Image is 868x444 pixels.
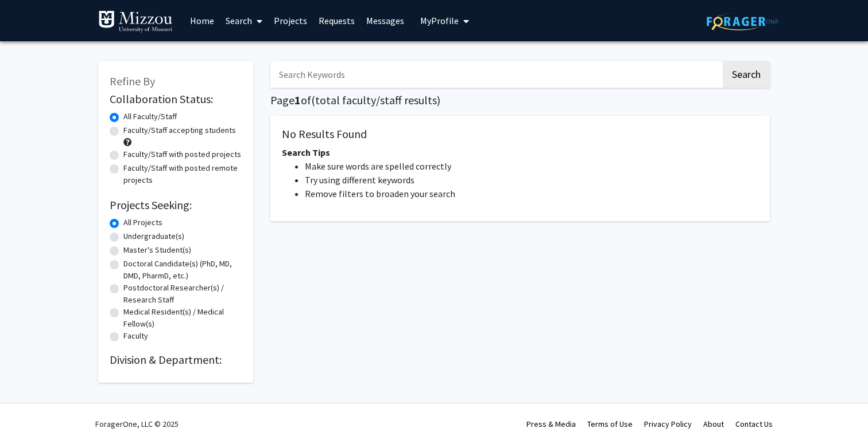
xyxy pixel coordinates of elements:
a: Projects [268,1,313,41]
span: 1 [294,93,301,107]
span: Search Tips [282,147,330,158]
label: Faculty/Staff accepting students [123,124,236,136]
span: Refine By [110,74,155,88]
label: Master's Student(s) [123,244,191,256]
a: Messages [361,1,410,41]
a: Contact Us [735,419,773,429]
label: Faculty/Staff with posted projects [123,148,241,160]
li: Remove filters to broaden your search [305,187,758,201]
h5: No Results Found [282,127,758,141]
label: Undergraduate(s) [123,230,184,242]
img: University of Missouri Logo [98,10,173,33]
label: Doctoral Candidate(s) (PhD, MD, DMD, PharmD, etc.) [123,258,242,282]
a: Terms of Use [587,419,633,429]
a: Home [184,1,220,41]
label: All Faculty/Staff [123,111,177,123]
label: All Projects [123,217,162,229]
h2: Projects Seeking: [110,198,242,212]
img: ForagerOne Logo [707,13,778,30]
li: Try using different keywords [305,173,758,187]
a: Press & Media [526,419,576,429]
input: Search Keywords [270,61,721,88]
label: Faculty [123,330,148,342]
li: Make sure words are spelled correctly [305,159,758,173]
a: Requests [313,1,361,41]
label: Postdoctoral Researcher(s) / Research Staff [123,282,242,306]
label: Medical Resident(s) / Medical Fellow(s) [123,306,242,330]
a: Privacy Policy [644,419,692,429]
label: Faculty/Staff with posted remote projects [123,162,242,186]
button: Search [723,61,770,88]
div: ForagerOne, LLC © 2025 [95,404,179,444]
span: My Profile [420,15,459,26]
a: Search [220,1,268,41]
h2: Collaboration Status: [110,92,242,106]
a: About [703,419,724,429]
h1: Page of ( total faculty/staff results) [270,93,770,107]
h2: Division & Department: [110,353,242,367]
nav: Page navigation [270,233,770,259]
